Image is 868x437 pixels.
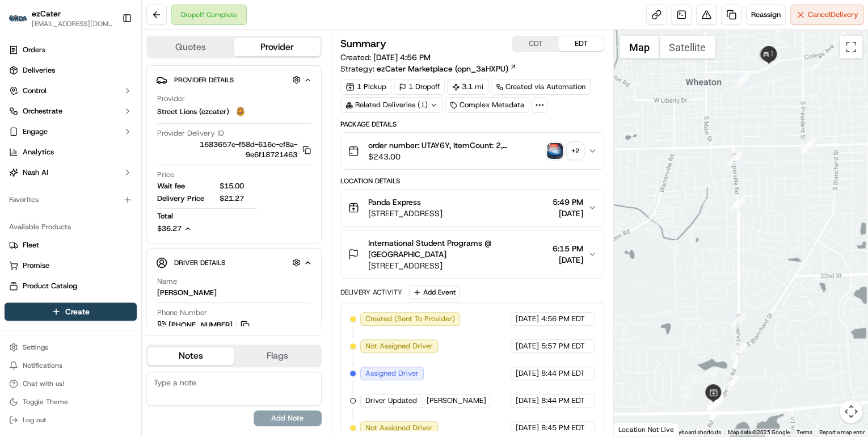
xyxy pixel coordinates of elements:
[340,288,402,297] div: Delivery Activity
[157,319,251,331] a: [PHONE_NUMBER]
[39,108,186,120] div: Start new chat
[730,197,744,212] div: 20
[113,192,137,201] span: Pylon
[558,36,604,51] button: EDT
[5,302,137,321] button: Create
[340,120,604,129] div: Package Details
[567,143,583,159] div: + 2
[801,138,816,153] div: 19
[553,254,583,266] span: [DATE]
[541,368,585,379] span: 8:44 PM EDT
[409,285,460,299] button: Add Event
[808,10,858,20] span: Cancel Delivery
[368,151,542,162] span: $243.00
[5,143,137,161] a: Analytics
[340,39,386,49] h3: Summary
[368,208,443,219] span: [STREET_ADDRESS]
[7,160,91,180] a: 📗Knowledge Base
[9,240,132,250] a: Fleet
[234,38,320,56] button: Provider
[553,196,583,208] span: 5:49 PM
[39,120,144,129] div: We're available if you need us!
[23,45,45,55] span: Orders
[340,79,391,95] div: 1 Pickup
[9,15,27,22] img: ezCater
[32,19,113,28] span: [EMAIL_ADDRESS][DOMAIN_NAME]
[365,368,419,379] span: Assigned Driver
[5,5,117,32] button: ezCaterezCater[EMAIL_ADDRESS][DOMAIN_NAME]
[394,79,445,95] div: 1 Dropoff
[659,36,715,58] button: Show satellite imagery
[368,196,421,208] span: Panda Express
[23,415,46,425] span: Log out
[96,166,105,175] div: 💻
[707,396,722,410] div: 40
[11,45,207,64] p: Welcome 👋
[193,112,207,125] button: Start new chat
[746,5,786,25] button: Reassign
[174,258,225,267] span: Driver Details
[65,306,90,317] span: Create
[341,133,604,169] button: order number: UTAY6Y, ItemCount: 2, itemDescriptions: 1 Large Party Bundle, 1 Mushroom Chicken$24...
[11,11,34,34] img: Nash
[23,281,77,291] span: Product Catalog
[377,63,517,74] a: ezCater Marketplace (opn_3aHXPU)
[23,147,54,157] span: Analytics
[157,94,185,104] span: Provider
[368,260,548,271] span: [STREET_ADDRESS]
[819,429,865,435] a: Report a map error
[491,79,591,95] a: Created via Automation
[790,5,863,25] button: CancelDelivery
[731,314,745,329] div: 21
[107,165,182,176] span: API Documentation
[365,423,433,433] span: Not Assigned Driver
[447,79,488,95] div: 3.1 mi
[5,191,137,209] div: Favorites
[23,361,62,370] span: Notifications
[373,52,431,62] span: [DATE] 4:56 PM
[148,347,234,365] button: Notes
[157,194,217,204] span: Delivery Price
[672,428,721,436] button: Keyboard shortcuts
[157,308,207,318] span: Phone Number
[617,422,654,436] a: Open this area in Google Maps (opens a new window)
[5,339,137,355] button: Settings
[157,128,224,138] span: Provider Delivery ID
[157,107,229,117] span: Street Lions (ezcater)
[710,395,724,410] div: 41
[541,423,585,433] span: 8:45 PM EDT
[23,127,48,137] span: Engage
[23,260,49,271] span: Promise
[30,73,204,85] input: Got a question? Start typing here...
[32,8,61,19] button: ezCater
[156,253,312,272] button: Driver Details
[5,41,137,59] a: Orders
[340,97,443,113] div: Related Deliveries (1)
[707,396,722,410] div: 26
[516,368,539,379] span: [DATE]
[516,314,539,324] span: [DATE]
[731,343,746,358] div: 43
[547,143,583,159] button: photo_proof_of_pickup image+2
[220,181,257,191] span: $15.00
[11,166,20,175] div: 📗
[365,314,455,324] span: Created (Sent To Provider)
[541,314,585,324] span: 4:56 PM EDT
[174,75,234,85] span: Provider Details
[365,396,417,406] span: Driver Updated
[5,61,137,79] a: Deliveries
[157,276,177,287] span: Name
[5,163,137,182] button: Nash AI
[234,347,320,365] button: Flags
[751,10,781,20] span: Reassign
[23,240,39,250] span: Fleet
[157,181,217,191] span: Wait fee
[341,190,604,226] button: Panda Express[STREET_ADDRESS]5:49 PM[DATE]
[80,192,137,201] a: Powered byPylon
[620,36,659,58] button: Show street map
[220,194,257,204] span: $21.27
[23,165,87,176] span: Knowledge Base
[9,281,132,291] a: Product Catalog
[617,422,654,436] img: Google
[547,143,563,159] img: photo_proof_of_pickup image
